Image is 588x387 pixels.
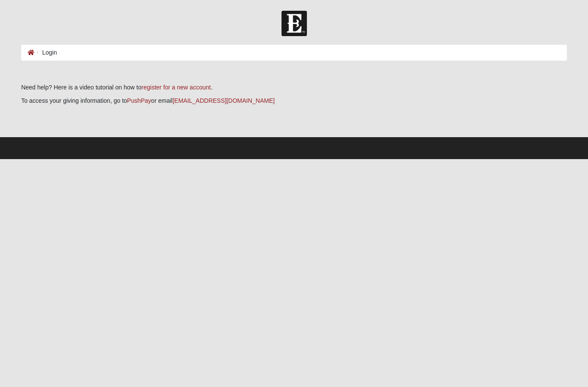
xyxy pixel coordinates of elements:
[34,48,57,57] li: Login
[173,97,275,104] a: [EMAIL_ADDRESS][DOMAIN_NAME]
[142,84,211,91] a: register for a new account
[282,11,307,36] img: Church of Eleven22 Logo
[21,96,567,105] p: To access your giving information, go to or email
[21,83,567,92] p: Need help? Here is a video tutorial on how to .
[127,97,151,104] a: PushPay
